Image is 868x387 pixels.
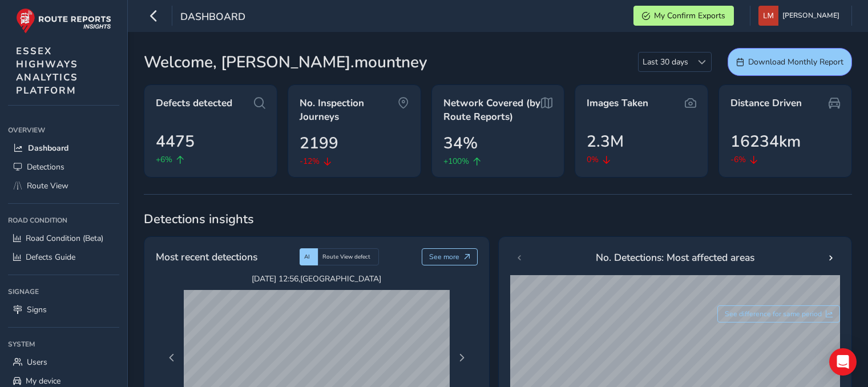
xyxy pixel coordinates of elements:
span: My Confirm Exports [654,10,725,21]
button: Download Monthly Report [728,48,852,76]
span: +6% [156,154,172,166]
span: Download Monthly Report [748,57,843,67]
span: No. Inspection Journeys [300,96,398,123]
button: See more [422,248,478,265]
span: [PERSON_NAME] [782,6,839,26]
button: See difference for same period [717,305,841,322]
span: +100% [443,155,469,167]
span: Defects detected [156,96,232,110]
a: Signs [8,300,119,319]
span: AI [304,253,310,261]
span: Dashboard [180,10,245,26]
span: Network Covered (by Route Reports) [443,96,542,123]
span: No. Detections: Most affected areas [596,250,754,265]
a: Route View [8,176,119,195]
span: Dashboard [28,143,68,154]
button: Previous Page [164,350,180,366]
span: [DATE] 12:56 , [GEOGRAPHIC_DATA] [184,273,450,284]
img: rr logo [16,8,111,34]
span: Images Taken [587,96,648,110]
span: Road Condition (Beta) [26,233,103,244]
span: -6% [730,154,746,166]
span: Route View defect [322,253,370,261]
span: Users [27,357,47,368]
span: 0% [587,154,599,166]
span: Detections insights [144,211,852,228]
a: Road Condition (Beta) [8,229,119,248]
span: Welcome, [PERSON_NAME].mountney [144,50,427,74]
span: Signs [27,304,47,315]
div: Road Condition [8,212,119,229]
div: System [8,336,119,353]
span: Defects Guide [26,252,75,263]
span: Route View [27,180,68,191]
span: See difference for same period [725,309,822,319]
div: AI [300,248,318,265]
span: See more [429,252,459,261]
span: Last 30 days [639,53,692,71]
div: Signage [8,283,119,300]
a: Detections [8,158,119,176]
button: [PERSON_NAME] [758,6,843,26]
span: My device [26,376,60,386]
span: -12% [300,155,320,167]
span: Distance Driven [730,96,802,110]
span: 16234km [730,130,801,154]
span: Most recent detections [156,249,257,264]
div: Route View defect [318,248,379,265]
button: My Confirm Exports [633,6,734,26]
span: 34% [443,131,478,155]
span: 2.3M [587,130,624,154]
div: Overview [8,122,119,139]
span: 4475 [156,130,195,154]
button: Next Page [454,350,470,366]
span: 2199 [300,131,338,155]
span: Detections [27,162,64,172]
a: Users [8,353,119,372]
img: diamond-layout [758,6,778,26]
a: Dashboard [8,139,119,158]
div: Open Intercom Messenger [829,348,857,376]
a: Defects Guide [8,248,119,267]
span: ESSEX HIGHWAYS ANALYTICS PLATFORM [16,45,78,97]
